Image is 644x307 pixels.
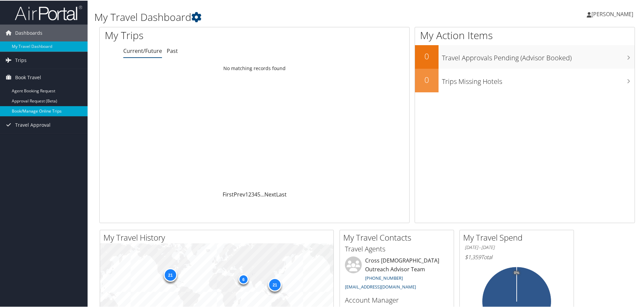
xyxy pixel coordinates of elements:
[164,268,177,281] div: 21
[587,3,640,24] a: [PERSON_NAME]
[514,270,519,274] tspan: 0%
[105,28,275,42] h1: My Trips
[415,28,635,42] h1: My Action Items
[260,190,264,197] span: …
[415,50,439,61] h2: 0
[415,73,439,85] h2: 0
[345,244,449,253] h3: Travel Agents
[442,49,635,62] h3: Travel Approvals Pending (Advisor Booked)
[254,190,257,197] a: 4
[245,190,248,197] a: 1
[103,231,333,243] h2: My Travel History
[248,190,251,197] a: 2
[15,68,41,85] span: Book Travel
[442,73,635,86] h3: Trips Missing Hotels
[276,190,287,197] a: Last
[365,274,403,280] a: [PHONE_NUMBER]
[343,231,454,243] h2: My Travel Contacts
[465,253,569,260] h6: Total
[223,190,234,197] a: First
[415,44,635,68] a: 0Travel Approvals Pending (Advisor Booked)
[94,9,458,24] h1: My Travel Dashboard
[15,116,51,133] span: Travel Approval
[15,51,27,68] span: Trips
[345,283,416,289] a: [EMAIL_ADDRESS][DOMAIN_NAME]
[167,47,178,54] a: Past
[345,295,449,304] h3: Account Manager
[465,244,569,250] h6: [DATE] - [DATE]
[463,231,574,243] h2: My Travel Spend
[238,274,248,284] div: 6
[415,68,635,92] a: 0Trips Missing Hotels
[15,4,82,20] img: airportal-logo.png
[465,253,481,260] span: $1,359
[123,47,162,54] a: Current/Future
[100,62,409,74] td: No matching records found
[264,190,276,197] a: Next
[251,190,254,197] a: 3
[257,190,260,197] a: 5
[234,190,245,197] a: Prev
[268,277,282,291] div: 21
[15,24,42,41] span: Dashboards
[342,256,452,292] li: Cross [DEMOGRAPHIC_DATA] Outreach Advisor Team
[591,10,633,17] span: [PERSON_NAME]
